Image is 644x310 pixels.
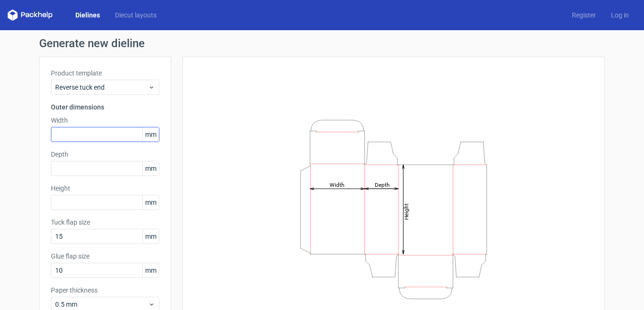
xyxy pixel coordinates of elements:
label: Product template [51,68,159,78]
tspan: Height [403,203,410,219]
tspan: Width [330,181,345,188]
span: Reverse tuck end [55,83,148,92]
a: Dielines [68,10,107,20]
span: mm [142,161,159,176]
tspan: Depth [375,181,390,188]
a: Diecut layouts [107,10,164,20]
h1: Generate new dieline [39,38,605,49]
a: Log in [603,10,636,20]
label: Width [51,116,159,125]
label: Glue flap size [51,251,159,261]
label: Paper thickness [51,285,159,295]
span: mm [142,263,159,277]
h3: Outer dimensions [51,102,159,112]
label: Tuck flap size [51,218,159,227]
span: mm [142,195,159,209]
span: mm [142,229,159,243]
a: Register [564,10,603,20]
label: Height [51,184,159,193]
label: Depth [51,150,159,159]
span: 0.5 mm [55,300,148,309]
span: mm [142,127,159,142]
